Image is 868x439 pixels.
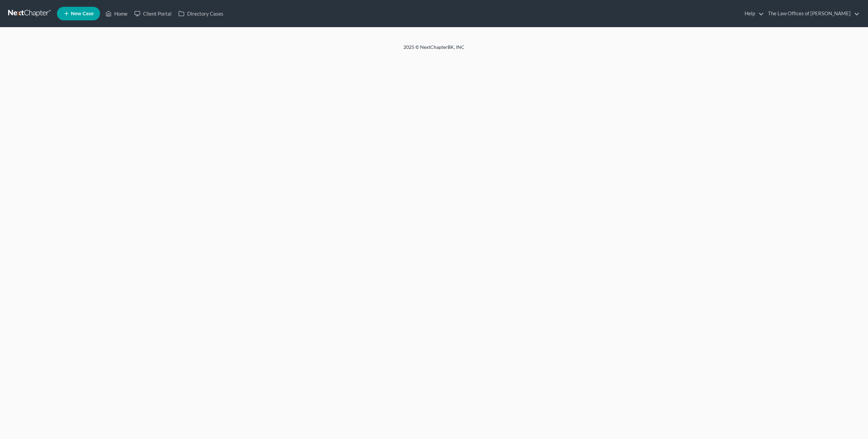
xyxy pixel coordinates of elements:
[765,7,860,20] a: The Law Offices of [PERSON_NAME]
[741,7,764,20] a: Help
[102,7,131,20] a: Home
[241,44,627,56] div: 2025 © NextChapterBK, INC
[131,7,175,20] a: Client Portal
[57,7,100,20] new-legal-case-button: New Case
[175,7,227,20] a: Directory Cases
